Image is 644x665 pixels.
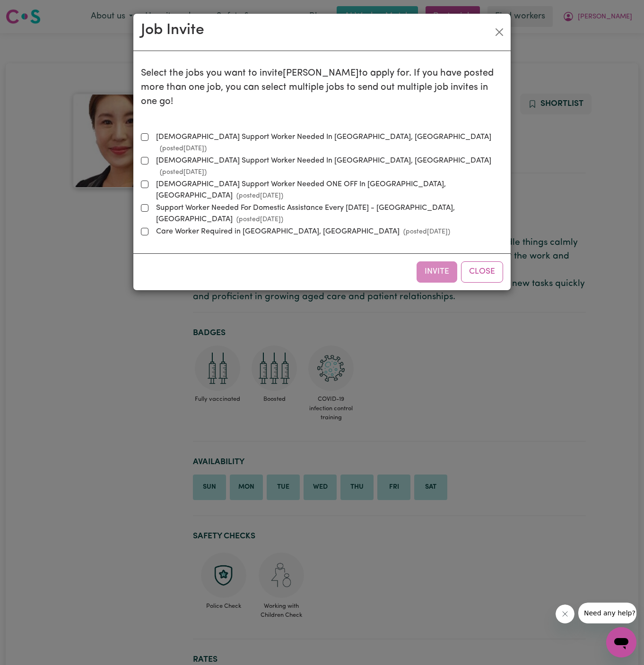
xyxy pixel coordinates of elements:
[233,216,283,223] small: (posted [DATE] )
[152,226,450,237] label: Care Worker Required in [GEOGRAPHIC_DATA], [GEOGRAPHIC_DATA]
[606,627,636,657] iframe: Button to launch messaging window
[152,155,503,178] label: [DEMOGRAPHIC_DATA] Support Worker Needed In [GEOGRAPHIC_DATA], [GEOGRAPHIC_DATA]
[152,131,503,154] label: [DEMOGRAPHIC_DATA] Support Worker Needed In [GEOGRAPHIC_DATA], [GEOGRAPHIC_DATA]
[141,66,503,109] p: Select the jobs you want to invite [PERSON_NAME] to apply for. If you have posted more than one j...
[400,228,450,235] small: (posted [DATE] )
[492,25,507,40] button: Close
[141,21,204,39] h2: Job Invite
[556,605,574,623] iframe: Close message
[156,145,207,152] small: (posted [DATE] )
[156,169,207,176] small: (posted [DATE] )
[233,192,283,199] small: (posted [DATE] )
[152,202,503,225] label: Support Worker Needed For Domestic Assistance Every [DATE] - [GEOGRAPHIC_DATA], [GEOGRAPHIC_DATA]
[152,179,503,201] label: [DEMOGRAPHIC_DATA] Support Worker Needed ONE OFF In [GEOGRAPHIC_DATA], [GEOGRAPHIC_DATA]
[461,261,503,282] button: Close
[578,603,636,623] iframe: Message from company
